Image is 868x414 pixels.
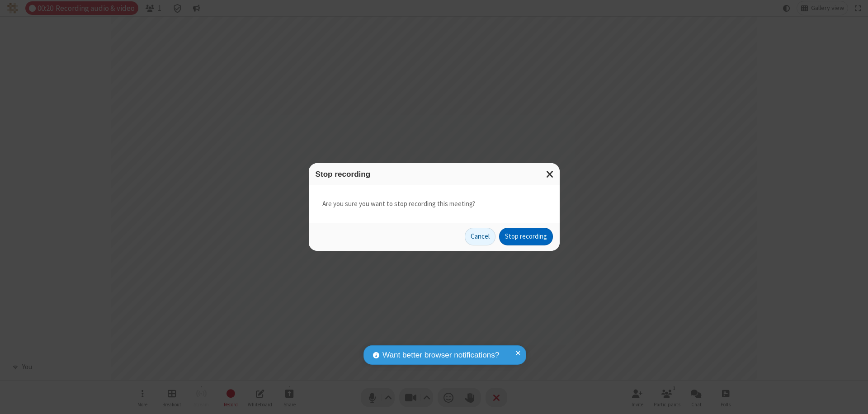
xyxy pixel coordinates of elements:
span: Want better browser notifications? [382,349,499,361]
button: Cancel [465,228,495,246]
button: Close modal [541,163,560,185]
div: Are you sure you want to stop recording this meeting? [309,185,560,223]
h3: Stop recording [316,170,553,179]
button: Stop recording [499,228,553,246]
